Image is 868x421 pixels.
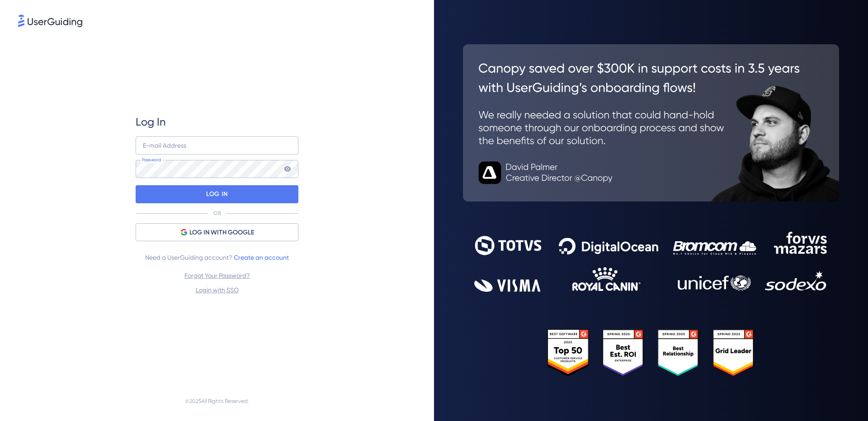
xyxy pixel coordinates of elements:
[474,232,828,292] img: 9302ce2ac39453076f5bc0f2f2ca889b.svg
[234,254,289,261] a: Create an account
[463,44,839,201] img: 26c0aa7c25a843aed4baddd2b5e0fa68.svg
[189,227,254,238] span: LOG IN WITH GOOGLE
[136,115,166,129] span: Log In
[185,396,249,407] span: © 2025 All Rights Reserved.
[547,329,755,377] img: 25303e33045975176eb484905ab012ff.svg
[196,286,239,294] a: Login with SSO
[184,272,250,279] a: Forgot Your Password?
[145,252,289,263] span: Need a UserGuiding account?
[136,136,298,154] input: example@company.com
[18,14,82,27] img: 8faab4ba6bc7696a72372aa768b0286c.svg
[213,210,221,217] p: OR
[206,187,227,201] p: LOG IN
